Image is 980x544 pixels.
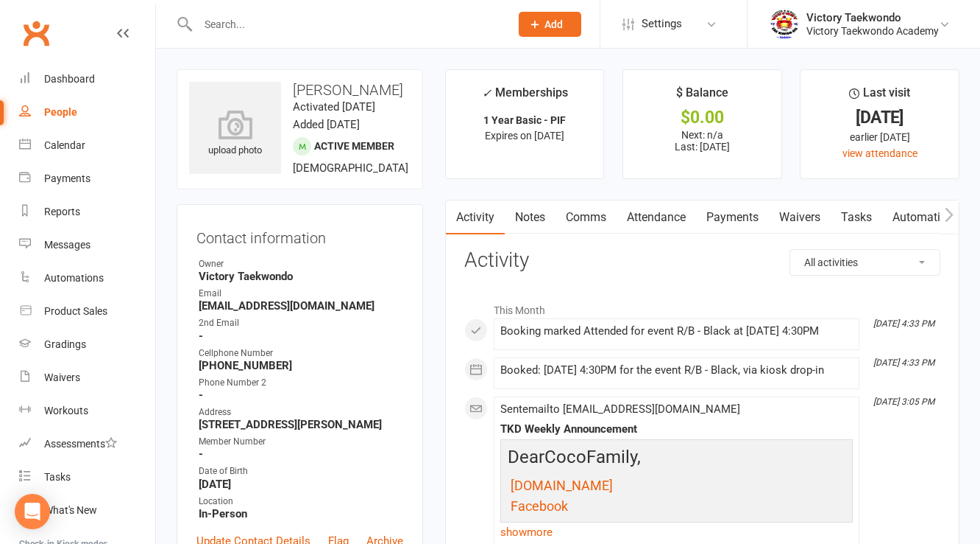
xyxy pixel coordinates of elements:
div: Owner [199,257,403,271]
strong: [STREET_ADDRESS][PERSON_NAME] [199,418,403,431]
strong: - [199,388,403,402]
div: Memberships [482,83,568,111]
strong: [DATE] [199,478,403,491]
div: $ Balance [676,83,728,110]
a: Tasks [19,461,155,494]
i: [DATE] 3:05 PM [873,397,934,407]
a: Dashboard [19,63,155,96]
div: Phone Number 2 [199,376,403,390]
img: thumb_image1542833429.png [770,10,799,39]
span: Expires on [DATE] [485,130,564,142]
span: Active member [314,140,394,152]
a: Workouts [19,394,155,428]
a: Clubworx [18,15,54,52]
div: Location [199,495,403,509]
a: Waivers [769,200,831,234]
p: Next: n/a Last: [DATE] [636,129,768,153]
span: Family, [586,447,641,467]
h3: Contact information [196,224,403,246]
div: Victory Taekwondo Academy [806,24,939,38]
a: Assessments [19,428,155,461]
a: Activity [446,200,505,234]
a: Gradings [19,328,155,361]
a: view attendance [842,147,917,159]
div: Waivers [44,372,80,383]
a: Attendance [617,200,696,234]
time: Activated [DATE] [293,100,375,114]
a: Payments [696,200,769,234]
li: This Month [464,295,940,318]
div: Last visit [849,83,910,110]
div: Date of Birth [199,464,403,478]
div: Calendar [44,139,85,151]
a: [DOMAIN_NAME] [511,480,613,493]
a: What's New [19,494,155,527]
a: Messages [19,229,155,262]
div: People [44,106,77,118]
span: Settings [642,7,682,41]
button: Add [519,12,581,37]
div: Tasks [44,471,71,483]
h3: [PERSON_NAME] [189,82,411,98]
div: 2nd Email [199,316,403,330]
a: People [19,96,155,129]
input: Search... [193,14,500,35]
i: ✓ [482,86,491,100]
div: Reports [44,206,80,217]
strong: - [199,329,403,343]
div: Address [199,405,403,419]
div: earlier [DATE] [814,129,945,145]
div: Gradings [44,338,86,350]
div: [DATE] [814,110,945,125]
div: Assessments [44,438,117,450]
div: Member Number [199,435,403,449]
strong: [EMAIL_ADDRESS][DOMAIN_NAME] [199,299,403,313]
i: [DATE] 4:33 PM [873,318,934,329]
span: Dear [508,447,544,467]
strong: In-Person [199,507,403,520]
a: Product Sales [19,295,155,328]
span: [DOMAIN_NAME] [511,478,613,493]
div: Booking marked Attended for event R/B - Black at [DATE] 4:30PM [500,325,853,338]
span: Facebook [511,498,568,514]
div: Dashboard [44,73,95,85]
div: Booked: [DATE] 4:30PM for the event R/B - Black, via kiosk drop-in [500,364,853,377]
div: Payments [44,172,90,184]
div: Messages [44,239,90,251]
div: upload photo [189,110,281,158]
div: Product Sales [44,305,107,317]
div: Open Intercom Messenger [15,494,50,529]
strong: 1 Year Basic - PIF [483,114,566,126]
strong: [PHONE_NUMBER] [199,359,403,372]
span: Add [544,18,563,30]
a: Tasks [831,200,882,234]
a: Comms [555,200,617,234]
strong: Victory Taekwondo [199,270,403,283]
div: Workouts [44,405,88,416]
span: Instagram [511,520,571,535]
div: What's New [44,504,97,516]
a: Notes [505,200,555,234]
a: Waivers [19,361,155,394]
div: Victory Taekwondo [806,11,939,24]
a: show more [500,522,853,543]
a: Automations [19,262,155,295]
div: Automations [44,272,104,284]
h3: Activity [464,249,940,272]
a: Payments [19,162,155,195]
span: Coco [544,447,586,467]
div: Cellphone Number [199,346,403,360]
div: $0.00 [636,110,768,125]
a: Facebook [511,501,568,514]
span: Sent email to [EMAIL_ADDRESS][DOMAIN_NAME] [500,402,740,416]
i: [DATE] 4:33 PM [873,358,934,368]
strong: - [199,447,403,461]
a: Calendar [19,129,155,162]
div: Email [199,287,403,301]
div: TKD Weekly Announcement [500,423,853,436]
a: Automations [882,200,970,234]
time: Added [DATE] [293,118,360,131]
a: Reports [19,195,155,229]
span: [DEMOGRAPHIC_DATA] [293,161,408,175]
